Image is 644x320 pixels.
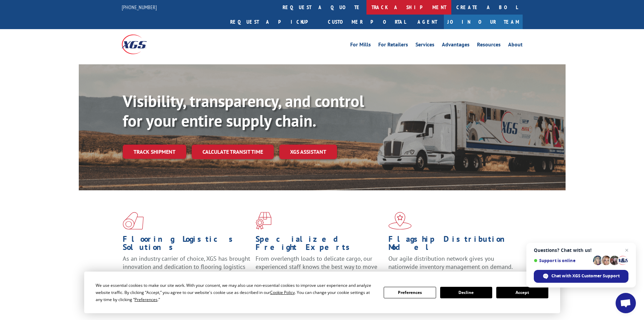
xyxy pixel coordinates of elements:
[256,235,383,255] h1: Specialized Freight Experts
[279,145,337,159] a: XGS ASSISTANT
[270,290,295,295] span: Cookie Policy
[623,246,631,254] span: Close chat
[508,42,523,49] a: About
[123,90,364,131] b: Visibility, transparency, and control for your entire supply chain.
[135,297,158,302] span: Preferences
[378,42,408,49] a: For Retailers
[444,15,523,29] a: Join Our Team
[123,145,186,159] a: Track shipment
[440,287,492,298] button: Decline
[225,15,323,29] a: Request a pickup
[388,255,513,271] span: Our agile distribution network gives you nationwide inventory management on demand.
[411,15,444,29] a: Agent
[323,15,411,29] a: Customer Portal
[534,258,591,263] span: Support is online
[192,145,274,159] a: Calculate transit time
[534,248,628,253] span: Questions? Chat with us!
[123,255,250,279] span: As an industry carrier of choice, XGS has brought innovation and dedication to flooring logistics...
[477,42,501,49] a: Resources
[123,212,144,230] img: xgs-icon-total-supply-chain-intelligence-red
[350,42,371,49] a: For Mills
[96,282,376,303] div: We use essential cookies to make our site work. With your consent, we may also use non-essential ...
[616,293,636,313] div: Open chat
[384,287,436,298] button: Preferences
[388,235,516,255] h1: Flagship Distribution Model
[122,4,157,10] a: [PHONE_NUMBER]
[534,270,628,283] div: Chat with XGS Customer Support
[415,42,434,49] a: Services
[442,42,470,49] a: Advantages
[256,212,271,230] img: xgs-icon-focused-on-flooring-red
[84,272,560,313] div: Cookie Consent Prompt
[388,212,412,230] img: xgs-icon-flagship-distribution-model-red
[551,273,620,279] span: Chat with XGS Customer Support
[123,235,251,255] h1: Flooring Logistics Solutions
[496,287,548,298] button: Accept
[256,255,383,285] p: From overlength loads to delicate cargo, our experienced staff knows the best way to move your fr...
